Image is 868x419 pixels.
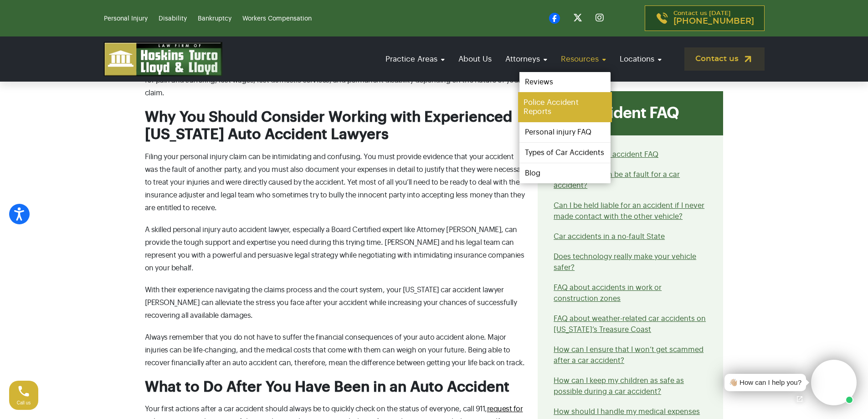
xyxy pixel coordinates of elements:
[145,331,527,369] p: Always remember that you do not have to suffer the financial consequences of your auto accident a...
[554,346,704,364] a: How can I ensure that I won’t get scammed after a car accident?
[145,223,527,274] p: A skilled personal injury auto accident lawyer, especially a Board Certified expert like Attorney...
[501,46,552,72] a: Attorneys
[554,253,696,271] a: Does technology really make your vehicle safer?
[554,284,662,302] a: FAQ about accidents in work or construction zones
[790,389,809,409] a: Open chat
[519,122,611,142] a: Personal injury FAQ
[145,378,527,396] h2: What to Do After You Have Been in an Auto Accident
[518,92,612,122] a: Police Accident Reports
[104,42,222,76] img: logo
[673,10,754,26] p: Contact us [DATE]
[729,378,801,388] div: 👋🏼 How can I help you?
[519,163,611,183] a: Blog
[673,17,754,26] span: [PHONE_NUMBER]
[615,46,666,72] a: Locations
[145,150,527,214] p: Filing your personal injury claim can be intimidating and confusing. You must provide evidence th...
[554,171,680,189] a: Can a pedestrian be at fault for a car accident?
[145,284,527,322] p: With their experience navigating the claims process and the court system, your [US_STATE] car acc...
[554,202,704,220] a: Can I be held liable for an accident if I never made contact with the other vehicle?
[104,16,148,22] a: Personal Injury
[159,16,187,22] a: Disability
[198,16,231,22] a: Bankruptcy
[519,143,611,163] a: Types of Car Accidents
[538,91,723,135] div: Car Accident FAQ
[554,233,665,240] a: Car accidents in a no-fault State
[17,400,31,405] span: Call us
[554,315,706,333] a: FAQ about weather-related car accidents on [US_STATE]’s Treasure Coast
[554,377,684,395] a: How can I keep my children as safe as possible during a car accident?
[242,16,312,22] a: Workers Compensation
[145,109,527,144] h2: Why You Should Consider Working with Experienced [US_STATE] Auto Accident Lawyers
[381,46,449,72] a: Practice Areas
[684,47,765,71] a: Contact us
[556,46,611,72] a: Resources
[454,46,496,72] a: About Us
[519,72,611,92] a: Reviews
[645,5,765,31] a: Contact us [DATE][PHONE_NUMBER]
